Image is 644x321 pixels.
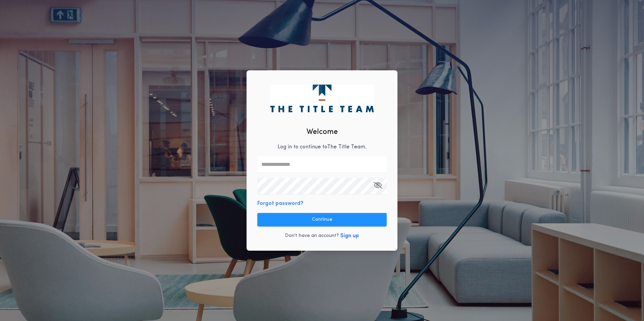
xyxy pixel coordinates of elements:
[285,233,339,239] p: Don't have an account?
[257,213,387,226] button: Continue
[340,232,359,240] button: Sign up
[270,84,374,112] img: logo
[278,143,366,151] p: Log in to continue to The Title Team .
[257,200,303,208] button: Forgot password?
[307,127,338,138] h2: Welcome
